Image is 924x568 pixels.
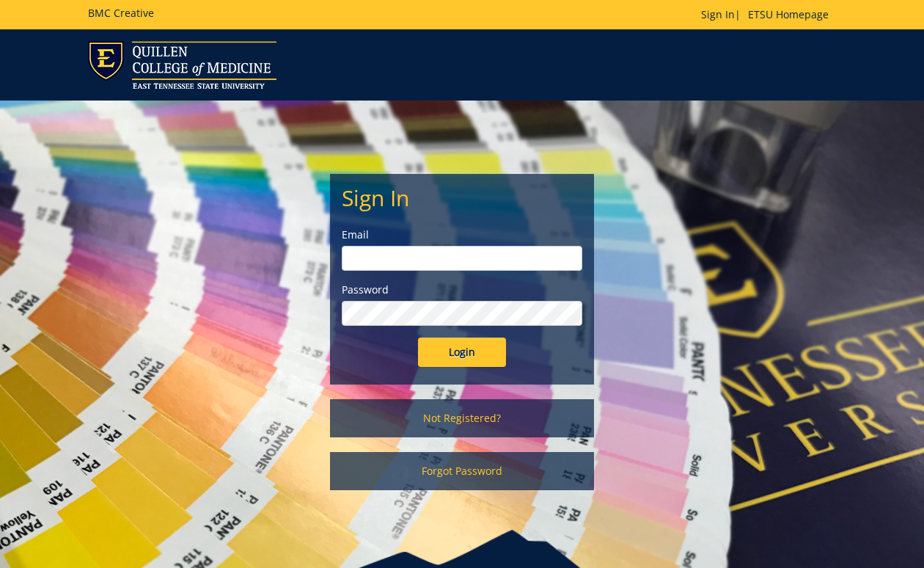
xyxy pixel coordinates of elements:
[701,7,735,21] a: Sign In
[342,283,582,297] label: Password
[330,452,594,490] a: Forgot Password
[88,7,154,18] h5: BMC Creative
[418,338,506,367] input: Login
[330,399,594,437] a: Not Registered?
[741,7,836,21] a: ETSU Homepage
[701,7,836,22] p: |
[342,186,582,210] h2: Sign In
[342,227,582,242] label: Email
[88,41,276,89] img: ETSU logo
